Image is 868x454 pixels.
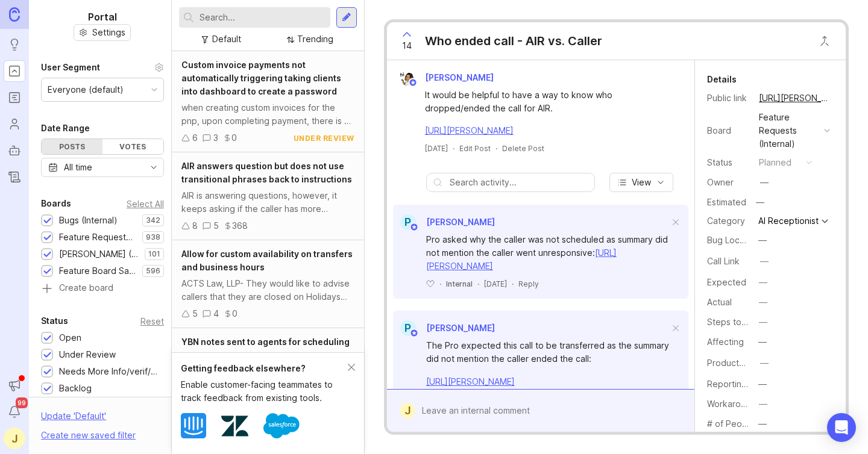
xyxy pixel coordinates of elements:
span: YBN notes sent to agents for scheduling [181,337,350,347]
img: member badge [409,329,418,338]
a: Changelog [4,166,25,188]
span: 99 [16,397,28,408]
div: Trending [297,33,333,46]
div: 0 [231,131,237,145]
div: ACTS Law, LLP- They would like to advise callers that they are closed on Holidays and do not have... [181,277,354,303]
span: AIR answers question but does not use transitional phrases back to instructions [181,161,352,184]
a: Allow for custom availability on transfers and business hoursACTS Law, LLP- They would like to ad... [172,240,364,328]
a: Custom invoice payments not automatically triggering taking clients into dashboard to create a pa... [172,51,364,152]
div: under review [294,133,354,143]
img: Ilidys Cruz [399,70,415,86]
div: 5 [192,307,198,320]
button: Announcements [4,375,25,396]
div: When AIR calls are routed to agents for scheduling, they currently don’t receive any YBN-related ... [181,352,354,378]
a: AIR answers question but does not use transitional phrases back to instructionsAIR is answering q... [172,152,364,240]
img: Salesforce logo [263,408,300,444]
img: Zendesk logo [221,412,248,440]
div: Enable customer-facing teammates to track feedback from existing tools. [181,378,348,405]
img: member badge [409,223,418,232]
div: P [400,214,416,230]
button: J [4,428,25,449]
a: Roadmaps [4,87,25,108]
img: member badge [408,78,417,87]
div: 6 [192,131,198,145]
a: Portal [4,60,25,82]
div: AIR is answering questions, however, it keeps asking if the caller has more questions instead of ... [181,189,354,216]
div: Default [212,33,241,46]
div: 0 [232,307,237,320]
img: Canny Home [9,7,20,21]
span: Custom invoice payments not automatically triggering taking clients into dashboard to create a pa... [181,60,341,96]
a: Users [4,113,25,135]
input: Search... [200,11,325,24]
a: YBN notes sent to agents for schedulingWhen AIR calls are routed to agents for scheduling, they c... [172,328,364,403]
div: 5 [213,219,219,232]
img: Intercom logo [181,413,206,438]
div: P [400,320,416,336]
div: 8 [192,219,198,232]
div: Open Intercom Messenger [827,413,856,442]
a: Ideas [4,34,25,55]
div: 368 [232,219,248,232]
div: 3 [213,131,218,145]
span: Allow for custom availability on transfers and business hours [181,249,353,272]
a: Autopilot [4,140,25,161]
div: 4 [213,307,219,320]
div: when creating custom invoices for the pnp, upon completing payment, there is a receipt page but i... [181,101,354,128]
button: Notifications [4,401,25,423]
div: Getting feedback elsewhere? [181,362,348,375]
